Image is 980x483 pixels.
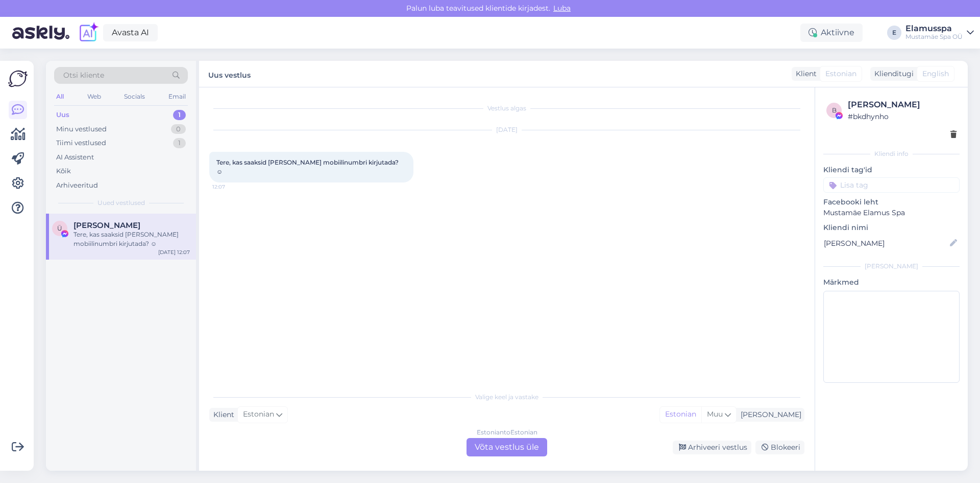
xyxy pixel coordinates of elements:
[56,152,94,163] div: AI Assistent
[209,393,804,402] div: Valige keel ja vastake
[171,124,186,134] div: 0
[158,248,190,256] div: [DATE] 12:07
[209,125,804,134] div: [DATE]
[97,198,145,208] span: Uued vestlused
[755,441,804,454] div: Blokeeri
[73,230,190,248] div: Tere, kas saaksid [PERSON_NAME] mobiilinumbri kirjutada? ☺
[173,110,186,120] div: 1
[660,407,701,422] div: Estonian
[905,33,963,41] div: Mustamäe Spa OÜ
[673,441,751,454] div: Arhiveeri vestlus
[173,138,186,148] div: 1
[243,409,274,420] span: Estonian
[848,99,957,111] div: [PERSON_NAME]
[56,124,107,134] div: Minu vestlused
[467,438,547,456] div: Võta vestlus üle
[792,68,817,79] div: Klient
[56,110,69,120] div: Uus
[122,90,147,103] div: Socials
[922,68,949,79] span: English
[57,224,62,232] span: Ü
[887,26,901,40] div: E
[208,67,251,81] label: Uus vestlus
[823,208,960,218] p: Mustamäe Elamus Spa
[848,111,957,122] div: # bkdhynho
[823,165,960,175] p: Kliendi tag'id
[823,177,960,193] input: Lisa tag
[78,22,99,43] img: explore-ai
[477,428,537,437] div: Estonian to Estonian
[905,25,963,33] div: Elamusspa
[8,69,28,88] img: Askly Logo
[823,149,960,158] div: Kliendi info
[73,221,140,230] span: Ülle Kelement
[832,106,837,114] span: b
[56,166,71,176] div: Kõik
[54,90,66,103] div: All
[823,222,960,233] p: Kliendi nimi
[823,262,960,271] div: [PERSON_NAME]
[209,104,804,113] div: Vestlus algas
[800,24,863,42] div: Aktiivne
[63,70,104,81] span: Otsi kliente
[870,68,914,79] div: Klienditugi
[166,90,188,103] div: Email
[212,183,251,191] span: 12:07
[56,138,106,148] div: Tiimi vestlused
[905,25,974,41] a: ElamusspaMustamäe Spa OÜ
[825,68,856,79] span: Estonian
[209,409,234,420] div: Klient
[824,238,948,249] input: Lisa nimi
[85,90,103,103] div: Web
[216,158,400,175] span: Tere, kas saaksid [PERSON_NAME] mobiilinumbri kirjutada? ☺
[737,409,801,420] div: [PERSON_NAME]
[56,180,98,191] div: Arhiveeritud
[550,4,574,13] span: Luba
[707,409,723,419] span: Muu
[823,197,960,208] p: Facebooki leht
[823,277,960,288] p: Märkmed
[103,24,158,41] a: Avasta AI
